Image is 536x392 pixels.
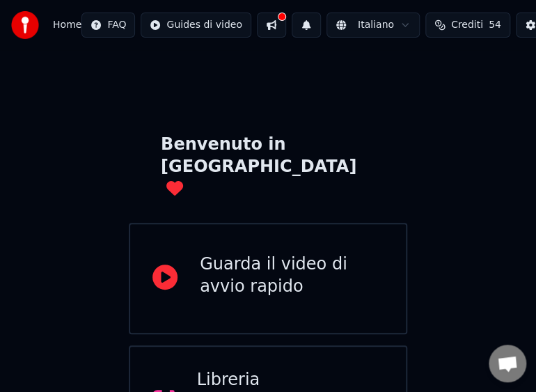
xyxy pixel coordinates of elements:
[200,253,384,298] div: Guarda il video di avvio rapido
[451,18,483,32] span: Crediti
[489,18,501,32] span: 54
[425,13,510,38] button: Crediti54
[81,13,135,38] button: FAQ
[197,369,384,391] div: Libreria
[53,18,81,32] span: Home
[141,13,251,38] button: Guides di video
[489,345,526,382] div: Aprire la chat
[11,11,39,39] img: youka
[53,18,81,32] nav: breadcrumb
[161,134,375,201] div: Benvenuto in [GEOGRAPHIC_DATA]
